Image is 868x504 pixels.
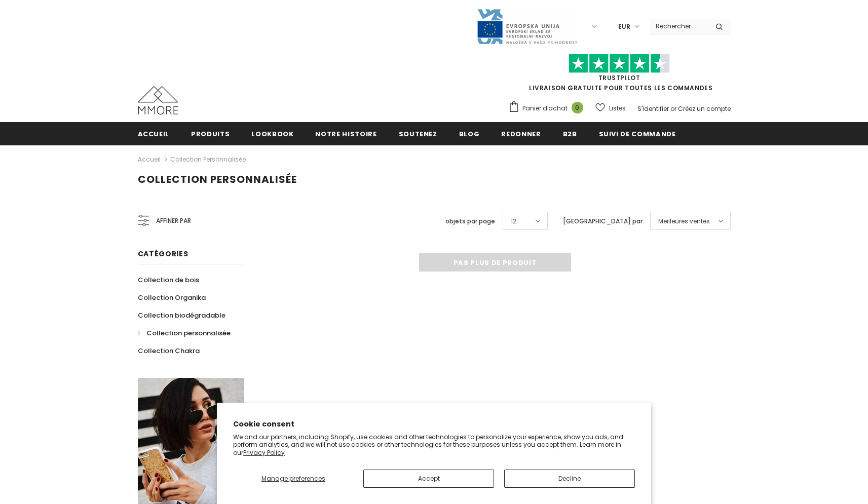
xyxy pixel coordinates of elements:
span: EUR [618,22,630,32]
span: Listes [609,103,626,113]
a: Suivi de commande [599,122,676,145]
a: Collection personnalisée [170,155,246,164]
span: Manage preferences [261,474,325,483]
a: Collection personnalisée [138,324,231,342]
img: Faites confiance aux étoiles pilotes [569,54,670,73]
span: Collection biodégradable [138,311,225,320]
a: Lookbook [251,122,293,145]
a: Privacy Policy [243,448,285,457]
a: Collection de bois [138,271,199,289]
h2: Cookie consent [233,419,635,430]
a: soutenez [399,122,437,145]
a: B2B [563,122,577,145]
img: Javni Razpis [476,8,578,45]
span: Lookbook [251,129,293,139]
a: Collection Organika [138,289,206,306]
span: Notre histoire [315,129,376,139]
span: or [670,104,676,113]
a: Panier d'achat 0 [508,101,588,116]
span: 12 [511,216,516,226]
a: Collection biodégradable [138,306,225,324]
span: Redonner [501,129,541,139]
span: Accueil [138,129,170,139]
a: Listes [595,99,626,117]
span: Panier d'achat [522,103,568,113]
span: LIVRAISON GRATUITE POUR TOUTES LES COMMANDES [508,58,731,92]
span: Collection personnalisée [138,172,297,186]
span: Catégories [138,249,188,259]
a: Redonner [501,122,541,145]
button: Accept [363,470,494,488]
input: Search Site [650,19,708,33]
a: Accueil [138,122,170,145]
a: Collection Chakra [138,342,200,360]
img: Cas MMORE [138,86,178,114]
a: S'identifier [637,104,669,113]
span: Collection Chakra [138,346,200,356]
button: Manage preferences [233,470,353,488]
span: Suivi de commande [599,129,676,139]
span: Affiner par [156,215,191,226]
a: Javni Razpis [476,22,578,30]
a: Créez un compte [678,104,731,113]
p: We and our partners, including Shopify, use cookies and other technologies to personalize your ex... [233,433,635,457]
span: B2B [563,129,577,139]
span: 0 [572,102,583,113]
span: Collection de bois [138,275,199,285]
span: soutenez [399,129,437,139]
a: TrustPilot [598,73,640,82]
span: Produits [191,129,230,139]
label: [GEOGRAPHIC_DATA] par [563,216,643,226]
span: Blog [459,129,480,139]
span: Collection personnalisée [146,328,231,338]
button: Decline [504,470,635,488]
span: Collection Organika [138,293,206,302]
a: Accueil [138,153,161,166]
label: objets par page [445,216,495,226]
a: Produits [191,122,230,145]
span: Meilleures ventes [658,216,710,226]
a: Notre histoire [315,122,376,145]
a: Blog [459,122,480,145]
